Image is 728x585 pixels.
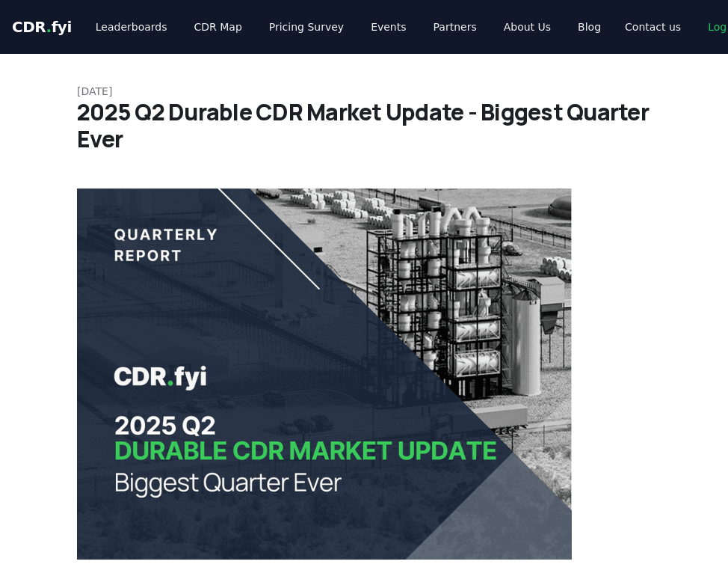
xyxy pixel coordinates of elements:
a: Blog [566,13,613,40]
a: Leaderboards [84,13,179,40]
a: Contact us [613,13,693,40]
a: About Us [492,13,563,40]
a: Partners [422,13,489,40]
a: Pricing Survey [257,13,356,40]
span: . [46,18,52,36]
img: blog post image [77,189,572,560]
p: [DATE] [77,84,651,99]
a: Events [359,13,418,40]
h1: 2025 Q2 Durable CDR Market Update - Biggest Quarter Ever [77,99,651,153]
nav: Main [84,13,613,40]
span: CDR fyi [12,18,72,36]
a: CDR Map [182,13,254,40]
a: CDR.fyi [12,16,72,37]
